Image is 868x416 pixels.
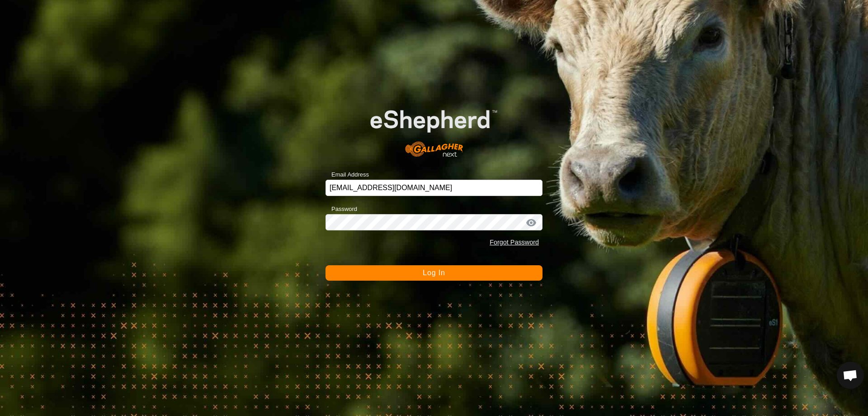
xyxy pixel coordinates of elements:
label: Email Address [325,170,369,179]
input: Email Address [325,180,542,196]
img: E-shepherd Logo [347,92,521,166]
div: Open chat [837,362,864,389]
span: Log In [423,269,445,277]
a: Forgot Password [490,239,539,246]
label: Password [325,205,357,214]
button: Log In [325,265,542,281]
